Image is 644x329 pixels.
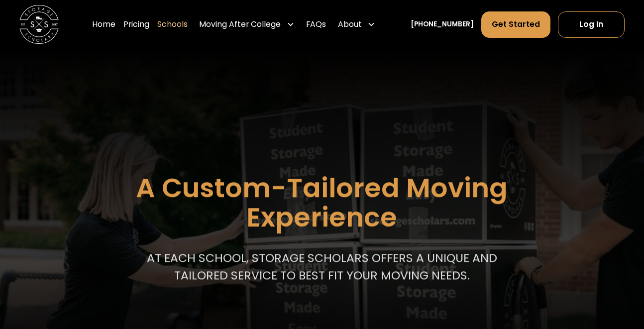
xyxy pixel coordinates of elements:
a: Get Started [481,11,550,38]
div: About [338,18,362,30]
div: Moving After College [195,11,298,38]
a: Log In [558,11,624,38]
a: [PHONE_NUMBER] [411,19,474,30]
h1: A Custom-Tailored Moving Experience [88,173,556,232]
a: Home [92,11,115,38]
a: FAQs [306,11,326,38]
img: Storage Scholars main logo [19,5,58,44]
div: Moving After College [199,18,281,30]
div: About [334,11,379,38]
a: Schools [157,11,188,38]
a: Pricing [123,11,149,38]
p: At each school, storage scholars offers a unique and tailored service to best fit your Moving needs. [144,249,500,285]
